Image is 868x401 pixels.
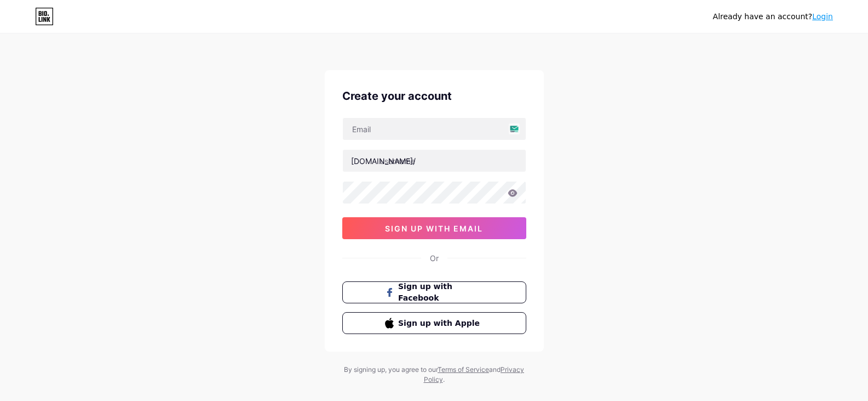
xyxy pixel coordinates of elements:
a: Login [812,12,833,21]
span: Sign up with Apple [398,318,483,329]
span: Sign up with Facebook [398,281,483,304]
input: Email [343,118,526,140]
a: Terms of Service [438,365,489,374]
button: Sign up with Apple [342,312,526,334]
div: Create your account [342,88,526,104]
button: sign up with email [342,217,526,239]
input: username [343,150,526,172]
div: Already have an account? [713,11,833,22]
div: By signing up, you agree to our and . [341,365,527,385]
div: Or [430,252,439,264]
span: sign up with email [385,224,483,233]
div: [DOMAIN_NAME]/ [351,155,416,167]
button: Sign up with Facebook [342,281,526,303]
